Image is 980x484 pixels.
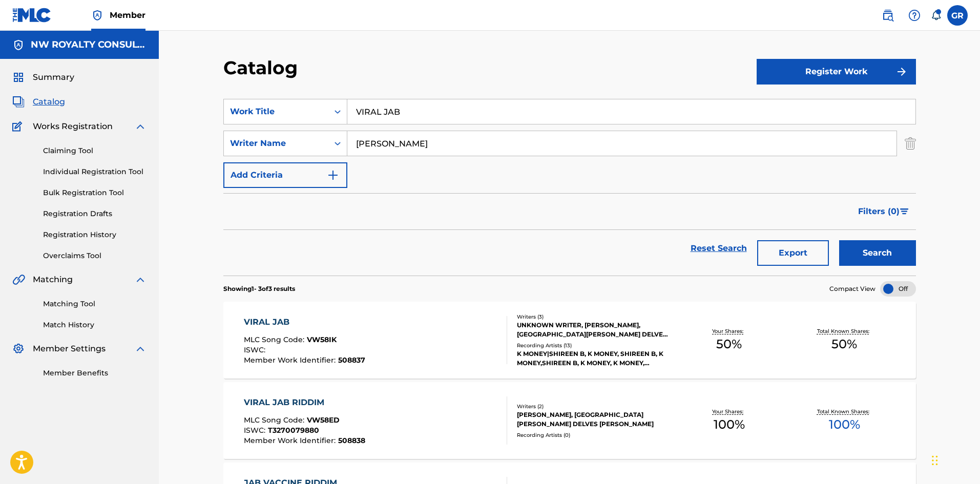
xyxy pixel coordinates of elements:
[43,229,147,240] a: Registration History
[947,5,968,26] div: User Menu
[685,237,752,260] a: Reset Search
[12,8,52,23] img: MLC Logo
[91,9,103,22] img: Top Rightsholder
[904,5,925,26] div: Help
[878,5,898,26] a: Public Search
[244,355,338,365] span: Member Work Identifier :
[43,187,147,198] a: Bulk Registration Tool
[244,316,365,328] div: VIRAL JAB
[517,321,672,339] div: UNKNOWN WRITER, [PERSON_NAME], [GEOGRAPHIC_DATA][PERSON_NAME] DELVES [PERSON_NAME]
[517,410,672,429] div: [PERSON_NAME], [GEOGRAPHIC_DATA][PERSON_NAME] DELVES [PERSON_NAME]
[882,9,894,22] img: search
[12,273,25,286] img: Matching
[931,10,941,20] div: Notifications
[929,435,980,484] iframe: Chat Widget
[932,445,938,476] div: Drag
[831,335,857,353] span: 50 %
[43,145,147,156] a: Claiming Tool
[110,9,145,21] span: Member
[223,162,347,188] button: Add Criteria
[307,335,337,344] span: VW58IK
[327,169,339,181] img: 9d2ae6d4665cec9f34b9.svg
[12,39,25,51] img: Accounts
[817,327,872,335] p: Total Known Shares:
[12,71,74,83] a: SummarySummary
[829,284,875,293] span: Compact View
[33,343,106,355] span: Member Settings
[858,205,900,218] span: Filters ( 0 )
[230,137,322,150] div: Writer Name
[43,250,147,261] a: Overclaims Tool
[134,120,147,133] img: expand
[895,66,908,78] img: f7272a7cc735f4ea7f67.svg
[908,9,921,22] img: help
[223,382,916,459] a: VIRAL JAB RIDDIMMLC Song Code:VW58EDISWC:T3270079880Member Work Identifier:508838Writers (2)[PERS...
[338,355,365,365] span: 508837
[829,415,860,434] span: 100 %
[43,166,147,177] a: Individual Registration Tool
[43,299,147,309] a: Matching Tool
[223,302,916,378] a: VIRAL JABMLC Song Code:VW58IKISWC:Member Work Identifier:508837Writers (3)UNKNOWN WRITER, [PERSON...
[839,240,916,266] button: Search
[134,343,147,355] img: expand
[517,342,672,349] div: Recording Artists ( 13 )
[43,208,147,219] a: Registration Drafts
[307,415,340,425] span: VW58ED
[12,71,25,83] img: Summary
[33,96,65,108] span: Catalog
[33,71,74,83] span: Summary
[223,284,295,293] p: Showing 1 - 3 of 3 results
[43,368,147,378] a: Member Benefits
[517,431,672,439] div: Recording Artists ( 0 )
[338,436,365,445] span: 508838
[244,415,307,425] span: MLC Song Code :
[712,327,746,335] p: Your Shares:
[951,321,980,404] iframe: Resource Center
[12,120,26,133] img: Works Registration
[852,199,916,224] button: Filters (0)
[43,320,147,330] a: Match History
[244,436,338,445] span: Member Work Identifier :
[817,408,872,415] p: Total Known Shares:
[244,335,307,344] span: MLC Song Code :
[12,96,25,108] img: Catalog
[12,96,65,108] a: CatalogCatalog
[223,99,916,276] form: Search Form
[517,313,672,321] div: Writers ( 3 )
[905,131,916,156] img: Delete Criterion
[134,273,147,286] img: expand
[517,403,672,410] div: Writers ( 2 )
[33,120,113,133] span: Works Registration
[757,59,916,85] button: Register Work
[244,426,268,435] span: ISWC :
[244,396,365,409] div: VIRAL JAB RIDDIM
[268,426,319,435] span: T3270079880
[12,343,25,355] img: Member Settings
[31,39,147,51] h5: NW ROYALTY CONSULTING, LLC.
[716,335,742,353] span: 50 %
[244,345,268,354] span: ISWC :
[712,408,746,415] p: Your Shares:
[900,208,909,215] img: filter
[714,415,745,434] span: 100 %
[517,349,672,368] div: K MONEY|SHIREEN B, K MONEY, SHIREEN B, K MONEY,SHIREEN B, K MONEY, K MONEY, SHIREEN B
[230,106,322,118] div: Work Title
[757,240,829,266] button: Export
[33,273,73,286] span: Matching
[223,56,303,79] h2: Catalog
